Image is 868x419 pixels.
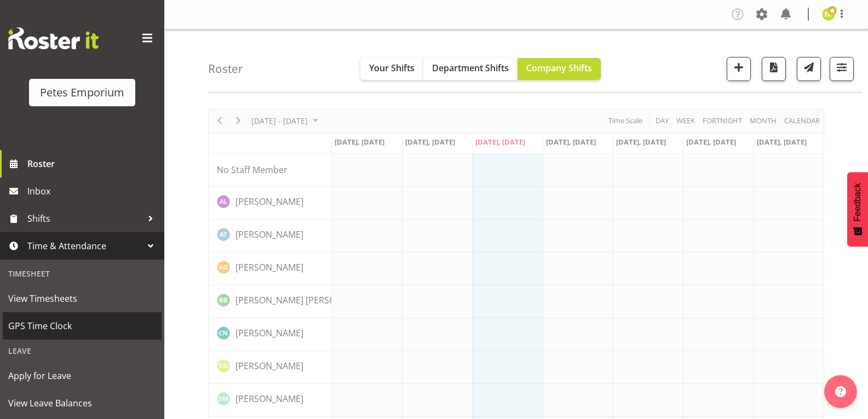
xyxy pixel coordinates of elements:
a: View Leave Balances [3,389,162,417]
span: View Timesheets [8,290,156,307]
a: Apply for Leave [3,362,162,389]
button: Send a list of all shifts for the selected filtered period to all rostered employees. [797,57,821,81]
span: GPS Time Clock [8,318,156,334]
div: Petes Emporium [40,84,124,101]
span: Company Shifts [526,62,592,74]
span: Feedback [853,183,863,221]
button: Filter Shifts [830,57,854,81]
div: Timesheet [3,262,162,285]
div: Leave [3,340,162,362]
img: Rosterit website logo [8,27,99,49]
button: Feedback - Show survey [847,172,868,246]
span: Department Shifts [432,62,509,74]
button: Download a PDF of the roster according to the set date range. [762,57,786,81]
h4: Roster [208,62,243,75]
button: Your Shifts [360,58,423,80]
button: Add a new shift [727,57,751,81]
span: Inbox [27,183,159,199]
span: Shifts [27,210,142,227]
span: Time & Attendance [27,238,142,254]
button: Company Shifts [518,58,601,80]
span: View Leave Balances [8,395,156,411]
span: Apply for Leave [8,368,156,384]
button: Department Shifts [423,58,518,80]
img: help-xxl-2.png [835,386,846,397]
span: Roster [27,156,159,172]
a: View Timesheets [3,285,162,312]
span: Your Shifts [369,62,415,74]
a: GPS Time Clock [3,312,162,340]
img: emma-croft7499.jpg [822,8,835,21]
